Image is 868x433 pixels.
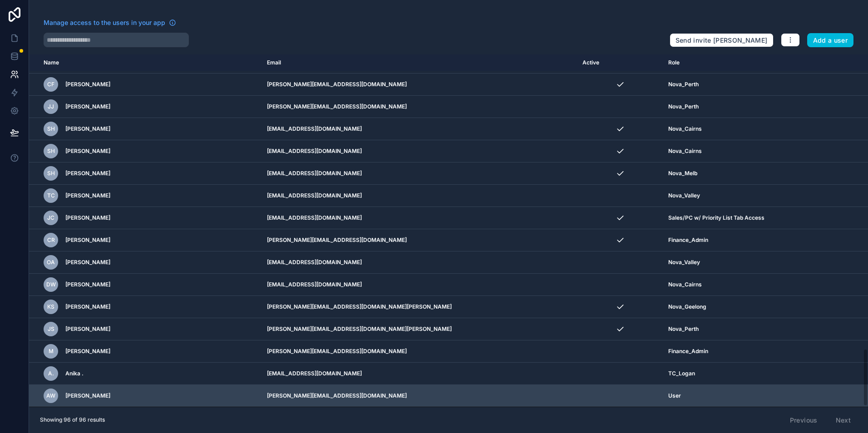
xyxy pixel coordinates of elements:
[261,340,577,363] td: [PERSON_NAME][EMAIL_ADDRESS][DOMAIN_NAME]
[65,259,110,266] span: [PERSON_NAME]
[47,259,55,266] span: OA
[668,148,702,155] span: Nova_Cairns
[261,118,577,140] td: [EMAIL_ADDRESS][DOMAIN_NAME]
[668,192,700,199] span: Nova_Valley
[670,33,774,48] button: Send invite [PERSON_NAME]
[65,392,110,399] span: [PERSON_NAME]
[261,229,577,251] td: [PERSON_NAME][EMAIL_ADDRESS][DOMAIN_NAME]
[47,192,55,199] span: TC
[261,207,577,229] td: [EMAIL_ADDRESS][DOMAIN_NAME]
[668,236,708,244] span: Finance_Admin
[261,140,577,162] td: [EMAIL_ADDRESS][DOMAIN_NAME]
[65,81,110,88] span: [PERSON_NAME]
[47,236,55,244] span: CR
[47,214,54,221] span: JC
[668,170,697,177] span: Nova_Melb
[65,236,110,244] span: [PERSON_NAME]
[668,370,695,377] span: TC_Logan
[65,214,110,221] span: [PERSON_NAME]
[44,18,176,27] a: Manage access to the users in your app
[668,281,702,288] span: Nova_Cairns
[261,162,577,185] td: [EMAIL_ADDRESS][DOMAIN_NAME]
[65,348,110,355] span: [PERSON_NAME]
[47,125,55,133] span: SH
[261,363,577,385] td: [EMAIL_ADDRESS][DOMAIN_NAME]
[49,348,54,355] span: M
[261,251,577,274] td: [EMAIL_ADDRESS][DOMAIN_NAME]
[668,392,681,399] span: User
[65,170,110,177] span: [PERSON_NAME]
[65,125,110,133] span: [PERSON_NAME]
[577,54,663,71] th: Active
[65,370,84,377] span: Anika .
[668,303,706,310] span: Nova_Geelong
[261,274,577,296] td: [EMAIL_ADDRESS][DOMAIN_NAME]
[48,103,54,110] span: JJ
[65,303,110,310] span: [PERSON_NAME]
[668,259,700,266] span: Nova_Valley
[65,192,110,199] span: [PERSON_NAME]
[261,185,577,207] td: [EMAIL_ADDRESS][DOMAIN_NAME]
[261,74,577,96] td: [PERSON_NAME][EMAIL_ADDRESS][DOMAIN_NAME]
[29,54,868,407] div: scrollable content
[48,370,54,377] span: A.
[48,325,54,333] span: JS
[668,103,699,110] span: Nova_Perth
[44,18,165,27] span: Manage access to the users in your app
[65,103,110,110] span: [PERSON_NAME]
[668,81,699,88] span: Nova_Perth
[65,281,110,288] span: [PERSON_NAME]
[65,148,110,155] span: [PERSON_NAME]
[668,125,702,133] span: Nova_Cairns
[46,392,55,399] span: AW
[807,33,854,48] button: Add a user
[46,281,56,288] span: DW
[261,54,577,71] th: Email
[47,170,55,177] span: SH
[663,54,836,71] th: Role
[261,318,577,340] td: [PERSON_NAME][EMAIL_ADDRESS][DOMAIN_NAME][PERSON_NAME]
[47,81,54,88] span: CF
[47,303,54,310] span: KS
[668,214,764,221] span: Sales/PC w/ Priority List Tab Access
[40,416,105,423] span: Showing 96 of 96 results
[668,348,708,355] span: Finance_Admin
[65,325,110,333] span: [PERSON_NAME]
[47,148,55,155] span: SH
[261,96,577,118] td: [PERSON_NAME][EMAIL_ADDRESS][DOMAIN_NAME]
[261,296,577,318] td: [PERSON_NAME][EMAIL_ADDRESS][DOMAIN_NAME][PERSON_NAME]
[29,54,261,71] th: Name
[261,385,577,407] td: [PERSON_NAME][EMAIL_ADDRESS][DOMAIN_NAME]
[668,325,699,333] span: Nova_Perth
